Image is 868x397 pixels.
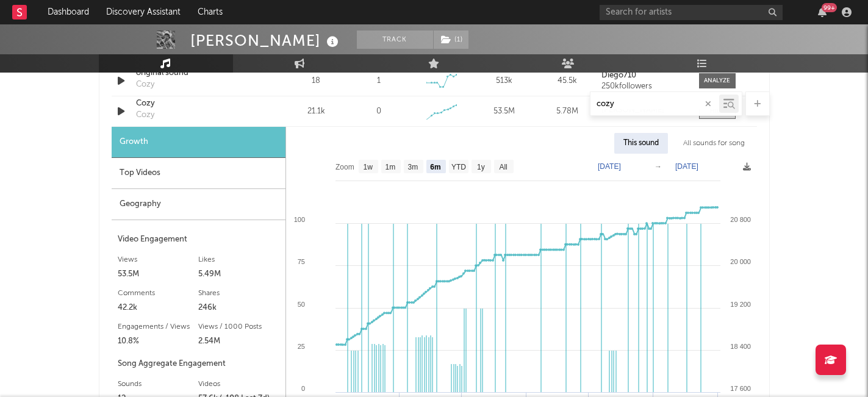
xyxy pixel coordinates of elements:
[434,30,468,49] button: (1)
[407,163,418,171] text: 3m
[363,163,373,171] text: 1w
[476,75,533,87] div: 513k
[730,216,751,223] text: 20 800
[136,67,264,79] a: original sound
[297,301,304,308] text: 50
[297,258,304,265] text: 75
[198,334,279,349] div: 2.54M
[112,127,285,158] div: Growth
[377,75,381,87] div: 1
[600,5,783,20] input: Search for artists
[118,232,279,247] div: Video Engagement
[730,385,751,392] text: 17 600
[198,252,279,267] div: Likes
[112,189,285,220] div: Geography
[198,267,279,282] div: 5.49M
[198,377,279,392] div: Videos
[335,163,354,171] text: Zoom
[190,30,342,51] div: [PERSON_NAME]
[118,286,199,301] div: Comments
[357,30,433,49] button: Track
[614,133,668,154] div: This sound
[118,301,199,315] div: 42.2k
[118,252,199,267] div: Views
[451,163,465,171] text: YTD
[385,163,395,171] text: 1m
[730,301,751,308] text: 19 200
[601,71,636,79] strong: Diego710
[430,163,440,171] text: 6m
[198,286,279,301] div: Shares
[539,75,595,87] div: 45.5k
[118,357,279,371] div: Song Aggregate Engagement
[655,162,662,171] text: →
[118,334,199,349] div: 10.8%
[297,343,304,350] text: 25
[822,3,837,12] div: 99 +
[118,267,199,282] div: 53.5M
[112,158,285,189] div: Top Videos
[730,343,751,350] text: 18 400
[477,163,485,171] text: 1y
[675,162,698,171] text: [DATE]
[293,216,304,223] text: 100
[118,320,199,334] div: Engagements / Views
[433,30,469,49] span: ( 1 )
[590,99,719,109] input: Search by song name or URL
[301,385,304,392] text: 0
[598,162,621,171] text: [DATE]
[198,320,279,334] div: Views / 1000 Posts
[818,7,827,17] button: 99+
[499,163,507,171] text: All
[136,79,154,91] div: Cozy
[601,71,686,80] a: Diego710
[730,258,751,265] text: 20 000
[288,75,345,87] div: 18
[198,301,279,315] div: 246k
[601,82,686,91] div: 250k followers
[118,377,199,392] div: Sounds
[674,133,754,154] div: All sounds for song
